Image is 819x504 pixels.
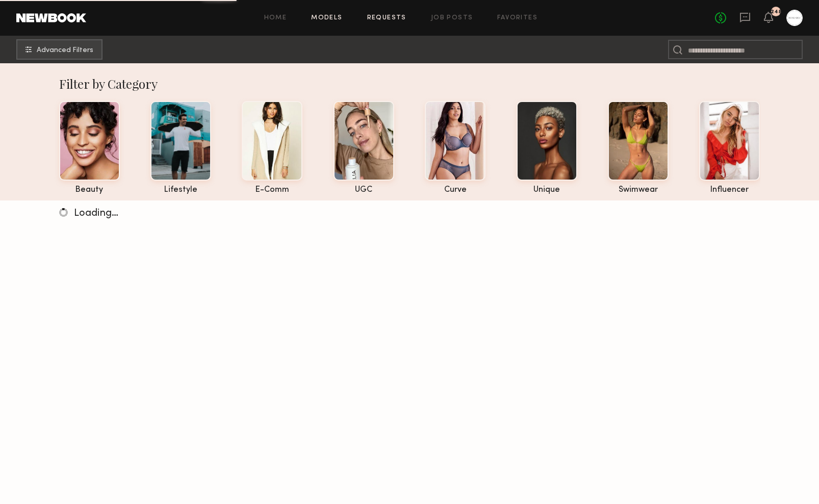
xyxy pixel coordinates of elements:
div: beauty [59,186,120,194]
div: Filter by Category [59,75,760,92]
a: Requests [367,15,406,21]
div: 248 [771,9,782,15]
a: Job Posts [431,15,473,21]
a: Models [311,15,342,21]
div: influencer [699,186,760,194]
span: Advanced Filters [37,47,93,54]
div: UGC [334,186,394,194]
div: unique [517,186,577,194]
div: lifestyle [150,186,211,194]
a: Favorites [497,15,538,21]
div: curve [425,186,485,194]
a: Home [264,15,287,21]
button: Advanced Filters [16,39,103,60]
div: e-comm [242,186,302,194]
div: swimwear [608,186,669,194]
span: Loading… [74,209,118,218]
